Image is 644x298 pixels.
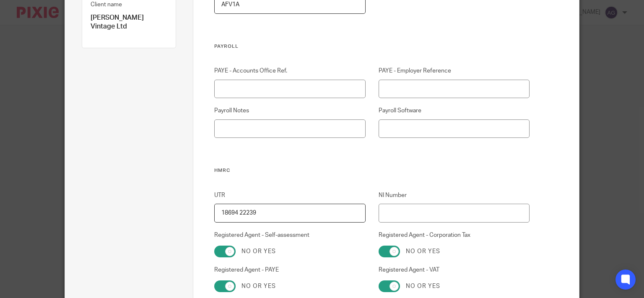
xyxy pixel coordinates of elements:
[379,106,530,115] label: Payroll Software
[406,282,440,290] label: No or yes
[214,67,365,75] label: PAYE - Accounts Office Ref.
[379,266,530,274] label: Registered Agent - VAT
[379,231,530,239] label: Registered Agent - Corporation Tax
[91,13,168,31] p: [PERSON_NAME] Vintage Ltd
[214,106,365,115] label: Payroll Notes
[91,0,122,9] label: Client name
[214,167,530,174] h3: HMRC
[214,231,365,239] label: Registered Agent - Self-assessment
[406,247,440,256] label: No or yes
[241,282,276,290] label: No or yes
[214,191,365,200] label: UTR
[379,191,530,200] label: NI Number
[379,67,530,75] label: PAYE - Employer Reference
[214,43,530,50] h3: Payroll
[241,247,276,256] label: No or yes
[214,266,365,274] label: Registered Agent - PAYE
